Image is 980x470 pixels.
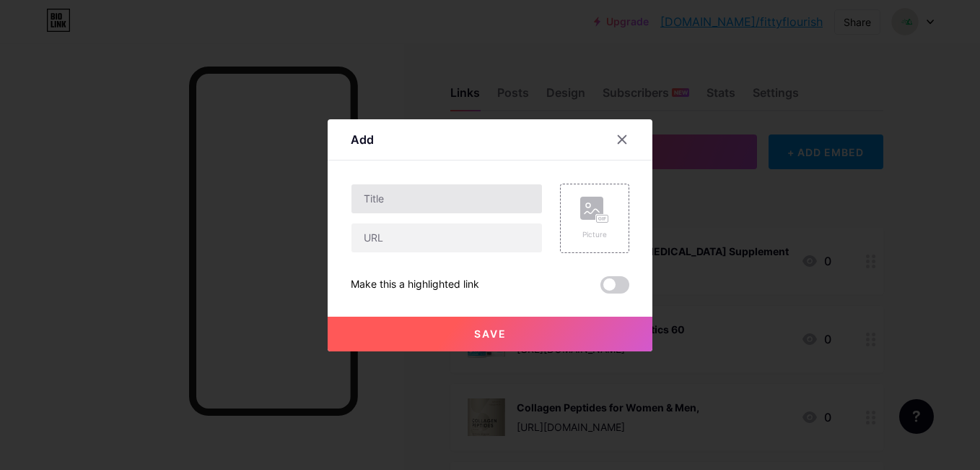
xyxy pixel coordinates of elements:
div: Add [351,131,374,148]
div: Picture [580,229,609,240]
div: Make this a highlighted link [351,276,479,294]
span: Save [474,328,507,340]
input: URL [351,223,542,252]
input: Title [351,184,542,213]
button: Save [328,317,652,351]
